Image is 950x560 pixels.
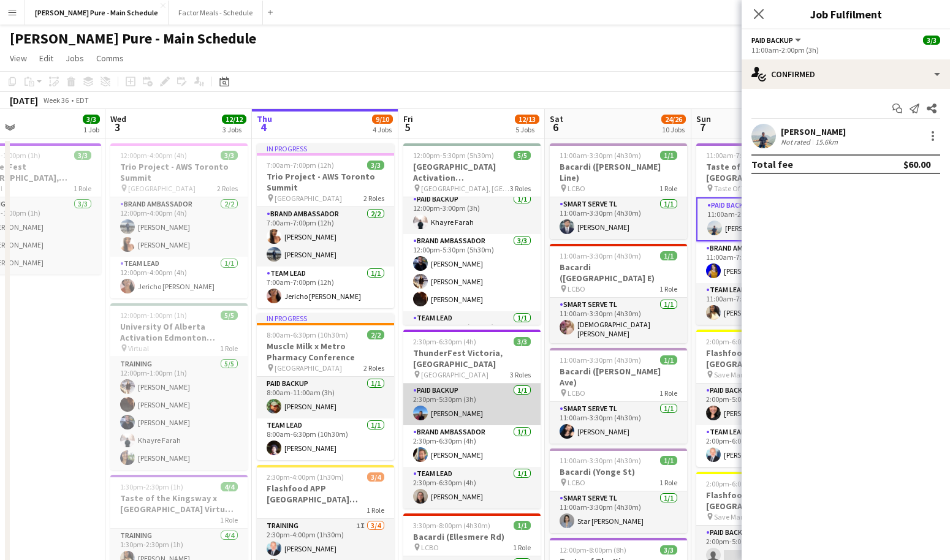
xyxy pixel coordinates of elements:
span: 1/1 [660,456,677,465]
span: 3/3 [221,151,238,160]
span: 9/10 [372,115,393,124]
div: 3 Jobs [222,125,246,134]
app-card-role: Brand Ambassador1/12:30pm-6:30pm (4h)[PERSON_NAME] [403,425,541,467]
span: 3/3 [367,161,384,170]
h3: University Of Alberta Activation Edmonton Training [110,321,248,343]
span: 2 Roles [363,363,384,373]
span: 3 [108,120,126,134]
span: 12:00pm-1:00pm (1h) [120,311,187,320]
span: Week 36 [40,96,71,105]
span: 1 Role [220,515,238,524]
div: In progress [257,143,394,153]
app-job-card: 11:00am-3:30pm (4h30m)1/1Bacardi ([GEOGRAPHIC_DATA] E) LCBO1 RoleSmart Serve TL1/111:00am-3:30pm ... [550,244,687,343]
span: LCBO [421,543,439,552]
div: In progress7:00am-7:00pm (12h)3/3Trio Project - AWS Toronto Summit [GEOGRAPHIC_DATA]2 RolesBrand ... [257,143,394,308]
h3: Bacardi ([PERSON_NAME] Line) [550,161,687,183]
span: [GEOGRAPHIC_DATA] [128,184,196,193]
span: 3 Roles [510,184,531,193]
span: 1/1 [660,151,677,160]
a: View [5,50,32,66]
span: 2:30pm-4:00pm (1h30m) [267,472,344,482]
span: Virtual [128,344,149,353]
app-job-card: 11:00am-3:30pm (4h30m)1/1Bacardi ([PERSON_NAME] Line) LCBO1 RoleSmart Serve TL1/111:00am-3:30pm (... [550,143,687,239]
span: 12:00pm-4:00pm (4h) [120,151,187,160]
span: 24/26 [661,115,686,124]
span: 12:00pm-8:00pm (8h) [560,545,626,554]
span: [GEOGRAPHIC_DATA] [275,194,342,203]
span: Sat [550,113,563,124]
span: 1 Role [659,388,677,398]
app-card-role: Smart Serve TL1/111:00am-3:30pm (4h30m)Star [PERSON_NAME] [550,491,687,533]
span: 12/13 [515,115,539,124]
span: 5/5 [221,311,238,320]
app-job-card: 12:00pm-1:00pm (1h)5/5University Of Alberta Activation Edmonton Training Virtual1 RoleTraining5/5... [110,303,248,470]
span: 3/4 [367,472,384,482]
app-job-card: In progress8:00am-6:30pm (10h30m)2/2Muscle Milk x Metro Pharmacy Conference [GEOGRAPHIC_DATA]2 Ro... [257,313,394,460]
span: 2:00pm-6:00pm (4h) [706,337,769,346]
h3: Taste of the Kingsway x [GEOGRAPHIC_DATA] Virtual Training [110,493,248,515]
app-card-role: Smart Serve TL1/111:00am-3:30pm (4h30m)[DEMOGRAPHIC_DATA][PERSON_NAME] [550,298,687,343]
app-card-role: Paid Backup1/12:30pm-5:30pm (3h)[PERSON_NAME] [403,384,541,425]
button: [PERSON_NAME] Pure - Main Schedule [25,1,169,25]
h3: Bacardi (Yonge St) [550,466,687,477]
span: 2:00pm-6:00pm (4h) [706,479,769,488]
span: 11:00am-3:30pm (4h30m) [560,456,641,465]
div: EDT [76,96,89,105]
span: 2 Roles [363,194,384,203]
span: 1 Role [659,478,677,487]
h3: Trio Project - AWS Toronto Summit [257,171,394,193]
h3: Bacardi (Ellesmere Rd) [403,531,541,542]
h1: [PERSON_NAME] Pure - Main Schedule [10,29,256,48]
span: [GEOGRAPHIC_DATA] [275,363,342,373]
app-card-role: Team Lead1/17:00am-7:00pm (12h)Jericho [PERSON_NAME] [257,267,394,308]
app-job-card: 12:00pm-4:00pm (4h)3/3Trio Project - AWS Toronto Summit [GEOGRAPHIC_DATA]2 RolesBrand Ambassador2... [110,143,248,298]
span: 11:00am-7:00pm (8h) [706,151,773,160]
span: 3:30pm-8:00pm (4h30m) [413,521,490,530]
div: $60.00 [903,158,930,170]
span: 12:00pm-5:30pm (5h30m) [413,151,494,160]
app-job-card: 2:30pm-6:30pm (4h)3/3ThunderFest Victoria, [GEOGRAPHIC_DATA] [GEOGRAPHIC_DATA]3 RolesPaid Backup1... [403,330,541,509]
div: 10 Jobs [662,125,685,134]
span: 3/3 [83,115,100,124]
span: Fri [403,113,413,124]
span: 2/2 [367,330,384,339]
app-card-role: Team Lead1/112:00pm-5:30pm (5h30m) [403,311,541,353]
span: 3/3 [923,36,940,45]
app-card-role: Training5/512:00pm-1:00pm (1h)[PERSON_NAME][PERSON_NAME][PERSON_NAME]Khayre Farah[PERSON_NAME] [110,357,248,470]
span: 1 Role [220,344,238,353]
h3: Flashfood APP USA Ripon, [GEOGRAPHIC_DATA] [696,490,834,512]
span: 4 [255,120,272,134]
span: 1 Role [513,543,531,552]
span: 3/3 [514,337,531,346]
h3: Flashfood APP [GEOGRAPHIC_DATA] Modesto Training [257,483,394,505]
span: 3 Roles [510,370,531,379]
span: 1:30pm-2:30pm (1h) [120,482,183,491]
div: [DATE] [10,94,38,107]
span: LCBO [568,478,585,487]
a: Edit [34,50,58,66]
span: 12/12 [222,115,246,124]
span: [GEOGRAPHIC_DATA], [GEOGRAPHIC_DATA] [421,184,510,193]
div: 15.6km [813,137,840,146]
app-card-role: Paid Backup1/18:00am-11:00am (3h)[PERSON_NAME] [257,377,394,418]
span: 2:30pm-6:30pm (4h) [413,337,476,346]
div: [PERSON_NAME] [781,126,846,137]
h3: Job Fulfilment [742,6,950,22]
span: 11:00am-3:30pm (4h30m) [560,251,641,260]
span: Paid Backup [751,36,793,45]
app-card-role: Brand Ambassador1/111:00am-7:00pm (8h)[PERSON_NAME] [696,241,834,283]
span: 6 [548,120,563,134]
app-card-role: Brand Ambassador2/27:00am-7:00pm (12h)[PERSON_NAME][PERSON_NAME] [257,207,394,267]
span: Sun [696,113,711,124]
span: [GEOGRAPHIC_DATA] [421,370,488,379]
h3: Trio Project - AWS Toronto Summit [110,161,248,183]
div: 5 Jobs [515,125,539,134]
span: 2 Roles [217,184,238,193]
span: 7 [694,120,711,134]
a: Comms [91,50,129,66]
h3: Muscle Milk x Metro Pharmacy Conference [257,341,394,363]
div: 1 Job [83,125,99,134]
